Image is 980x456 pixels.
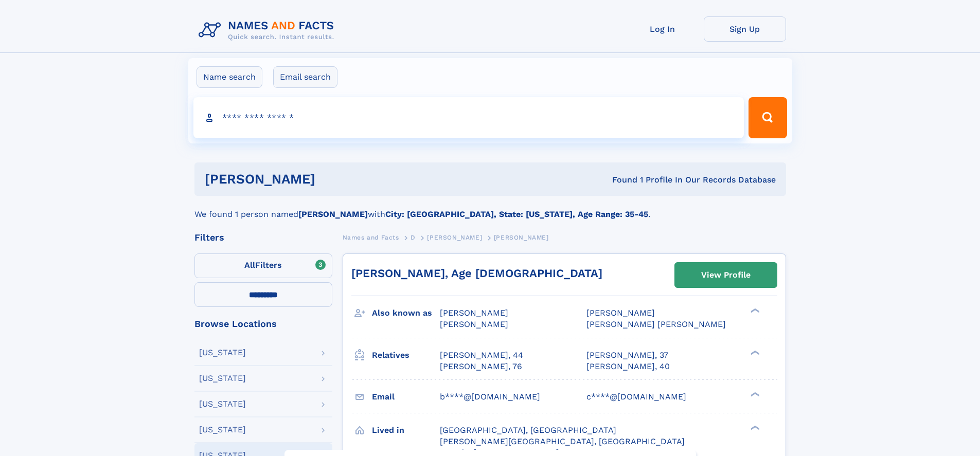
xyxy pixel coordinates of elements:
[748,391,760,397] div: ❯
[586,350,668,361] a: [PERSON_NAME], 37
[372,304,440,322] h3: Also known as
[440,361,522,372] a: [PERSON_NAME], 76
[199,374,246,382] div: [US_STATE]
[701,263,751,287] div: View Profile
[194,253,332,278] label: Filters
[440,425,616,435] span: [GEOGRAPHIC_DATA], [GEOGRAPHIC_DATA]
[205,173,464,186] h1: [PERSON_NAME]
[273,66,337,88] label: Email search
[351,267,602,280] a: [PERSON_NAME], Age [DEMOGRAPHIC_DATA]
[194,319,332,329] div: Browse Locations
[244,260,255,270] span: All
[199,400,246,408] div: [US_STATE]
[298,209,368,219] b: [PERSON_NAME]
[343,231,399,244] a: Names and Facts
[440,350,523,361] a: [PERSON_NAME], 44
[586,319,726,329] span: [PERSON_NAME] [PERSON_NAME]
[621,16,704,42] a: Log In
[440,308,508,318] span: [PERSON_NAME]
[748,349,760,356] div: ❯
[372,346,440,364] h3: Relatives
[194,16,343,44] img: Logo Names and Facts
[427,231,482,244] a: [PERSON_NAME]
[748,424,760,431] div: ❯
[194,233,332,242] div: Filters
[749,97,787,138] button: Search Button
[586,308,655,318] span: [PERSON_NAME]
[704,16,786,42] a: Sign Up
[197,66,262,88] label: Name search
[464,174,776,186] div: Found 1 Profile In Our Records Database
[199,426,246,434] div: [US_STATE]
[494,234,549,241] span: [PERSON_NAME]
[199,349,246,357] div: [US_STATE]
[194,196,786,221] div: We found 1 person named with .
[193,97,744,138] input: search input
[748,307,760,314] div: ❯
[675,263,777,287] a: View Profile
[385,209,648,219] b: City: [GEOGRAPHIC_DATA], State: [US_STATE], Age Range: 35-45
[411,231,416,244] a: D
[427,234,482,241] span: [PERSON_NAME]
[372,388,440,406] h3: Email
[586,361,670,372] a: [PERSON_NAME], 40
[440,319,508,329] span: [PERSON_NAME]
[411,234,416,241] span: D
[372,422,440,439] h3: Lived in
[440,436,685,446] span: [PERSON_NAME][GEOGRAPHIC_DATA], [GEOGRAPHIC_DATA]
